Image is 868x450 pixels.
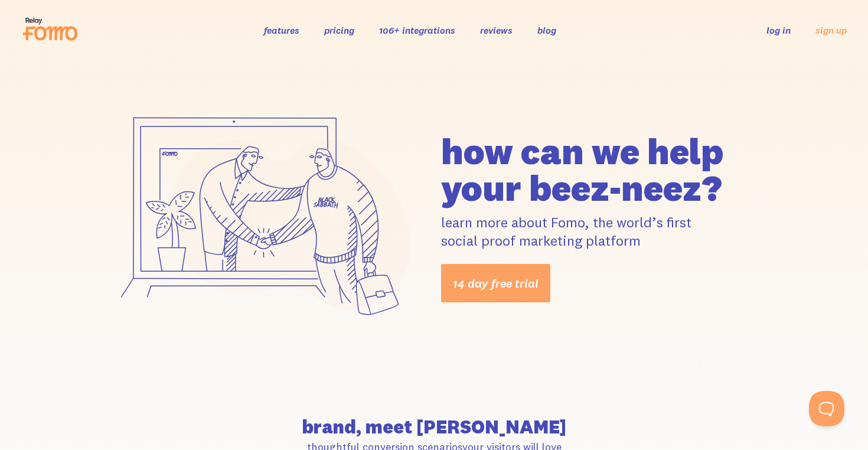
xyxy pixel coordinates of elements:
p: learn more about Fomo, the world’s first social proof marketing platform [441,213,763,250]
a: pricing [324,24,354,36]
iframe: Help Scout Beacon - Open [809,391,844,426]
a: sign up [815,24,847,37]
a: log in [766,24,791,36]
a: reviews [480,24,513,36]
h1: how can we help your beez-neez? [441,133,763,206]
a: 14 day free trial [441,264,550,302]
a: 106+ integrations [379,24,455,36]
a: features [264,24,299,36]
h2: brand, meet [PERSON_NAME] [105,418,763,436]
a: blog [537,24,556,36]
